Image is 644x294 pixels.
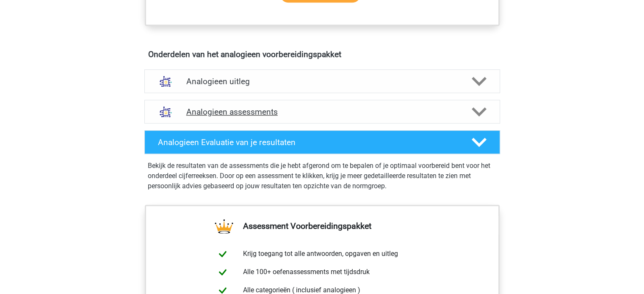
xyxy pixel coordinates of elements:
a: assessments Analogieen assessments [141,100,503,124]
h4: Analogieen uitleg [186,77,458,86]
h4: Analogieen Evaluatie van je resultaten [158,137,458,147]
h4: Analogieen assessments [186,107,458,117]
a: uitleg Analogieen uitleg [141,69,503,93]
p: Bekijk de resultaten van de assessments die je hebt afgerond om te bepalen of je optimaal voorber... [148,161,497,191]
img: analogieen uitleg [155,71,177,92]
h4: Onderdelen van het analogieen voorbereidingspakket [148,49,496,59]
a: Analogieen Evaluatie van je resultaten [141,130,503,154]
img: analogieen assessments [155,101,177,123]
